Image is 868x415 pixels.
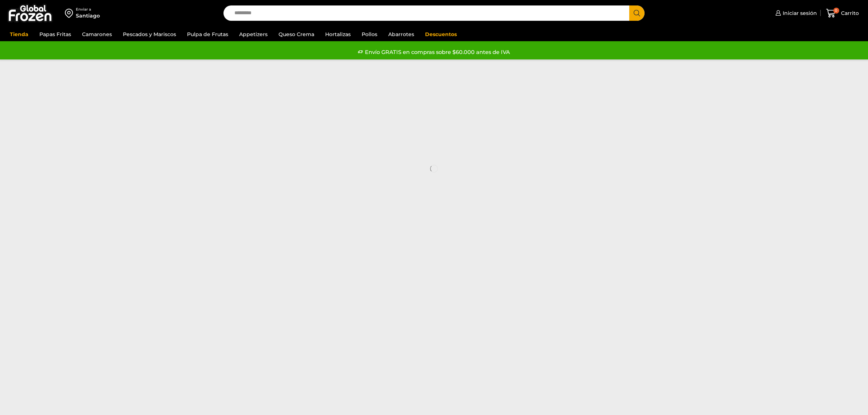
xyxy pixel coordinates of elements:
a: Tienda [6,27,32,41]
a: Camarones [78,27,116,41]
div: Enviar a [76,7,100,12]
img: address-field-icon.svg [65,7,76,19]
span: Iniciar sesión [781,9,817,17]
a: Appetizers [236,27,271,41]
a: Papas Fritas [36,27,75,41]
a: 0 Carrito [824,5,861,22]
a: Hortalizas [322,27,354,41]
a: Iniciar sesión [774,6,817,20]
a: Pollos [358,27,381,41]
a: Pulpa de Frutas [183,27,232,41]
a: Pescados y Mariscos [119,27,180,41]
a: Descuentos [421,27,460,41]
div: Santiago [76,12,100,19]
span: 0 [833,8,839,13]
a: Abarrotes [385,27,418,41]
a: Queso Crema [275,27,318,41]
span: Carrito [839,9,859,17]
button: Search button [629,5,645,21]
